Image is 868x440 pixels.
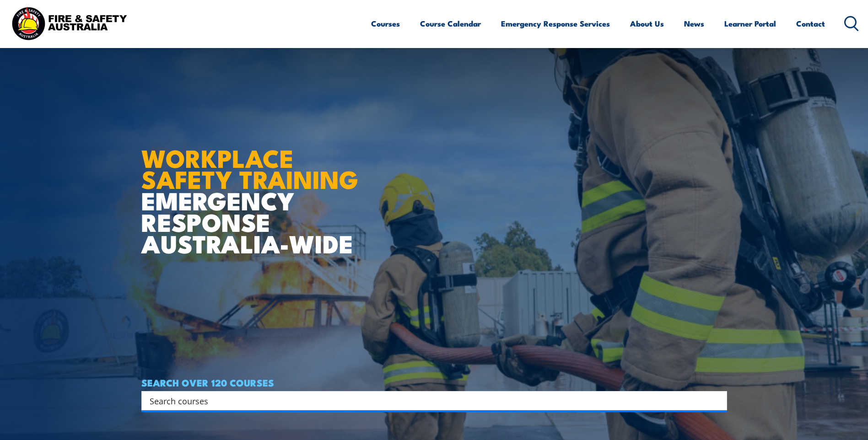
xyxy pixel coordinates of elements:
a: Contact [796,11,825,36]
a: About Us [630,11,664,36]
a: News [684,11,704,36]
a: Course Calendar [420,11,481,36]
h1: EMERGENCY RESPONSE AUSTRALIA-WIDE [141,124,365,254]
input: Search input [150,394,707,408]
a: Emergency Response Services [501,11,610,36]
a: Courses [371,11,400,36]
form: Search form [151,394,709,407]
button: Search magnifier button [711,394,724,407]
h4: SEARCH OVER 120 COURSES [141,377,727,387]
strong: WORKPLACE SAFETY TRAINING [141,138,358,198]
a: Learner Portal [724,11,776,36]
